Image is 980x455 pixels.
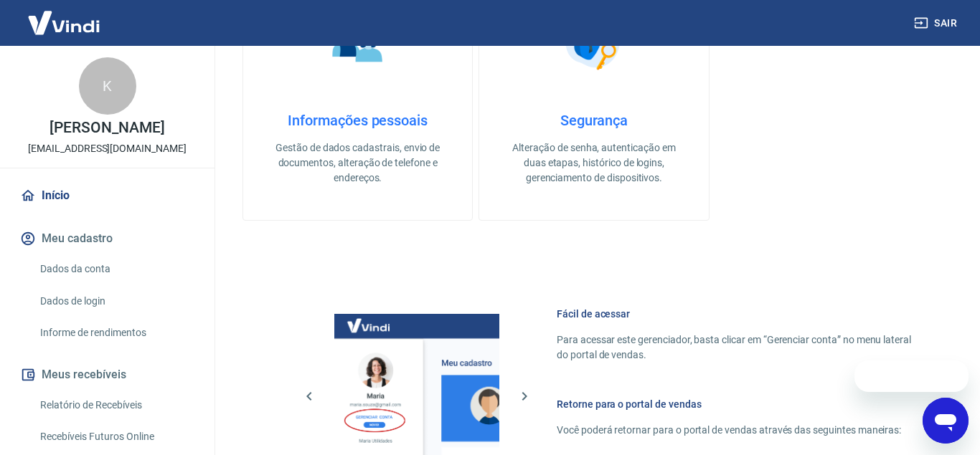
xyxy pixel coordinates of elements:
button: Sair [911,10,963,37]
p: [PERSON_NAME] [50,120,164,135]
h6: Fácil de acessar [557,307,911,321]
button: Meu cadastro [17,223,197,254]
p: Para acessar este gerenciador, basta clicar em “Gerenciar conta” no menu lateral do portal de ven... [557,332,911,363]
p: Você poderá retornar para o portal de vendas através das seguintes maneiras: [557,423,911,438]
a: Dados de login [34,287,197,316]
a: Início [17,180,197,211]
div: K [79,57,136,115]
button: Meus recebíveis [17,359,197,391]
a: Informe de rendimentos [34,318,197,348]
h6: Retorne para o portal de vendas [557,397,911,411]
p: Gestão de dados cadastrais, envio de documentos, alteração de telefone e endereços. [266,140,449,186]
iframe: Message from company [854,360,969,392]
iframe: Button to launch messaging window [923,398,969,444]
a: Recebíveis Futuros Online [34,422,197,451]
p: Alteração de senha, autenticação em duas etapas, histórico de logins, gerenciamento de dispositivos. [502,140,685,186]
a: Dados da conta [34,254,197,284]
img: Vindi [17,1,110,44]
p: [EMAIL_ADDRESS][DOMAIN_NAME] [28,141,187,156]
a: Relatório de Recebíveis [34,391,197,420]
h4: Segurança [502,112,685,129]
h4: Informações pessoais [266,112,449,129]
